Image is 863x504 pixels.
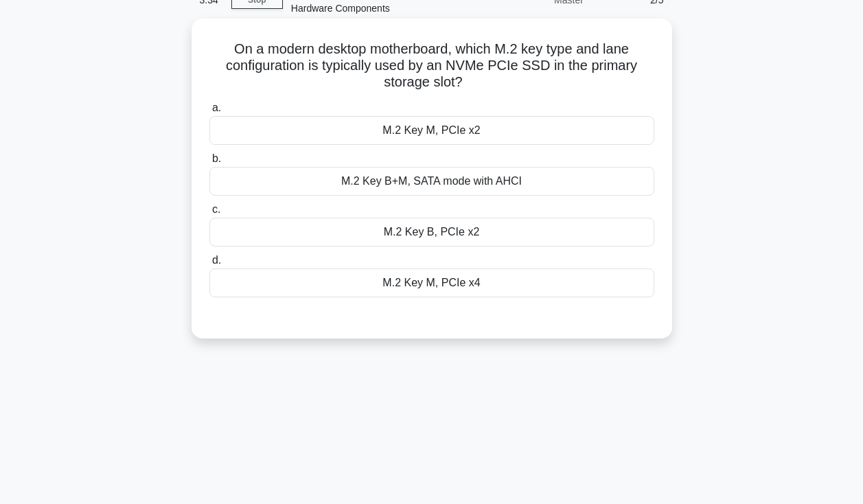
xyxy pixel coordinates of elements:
span: d. [212,254,221,266]
span: a. [212,102,221,113]
div: M.2 Key M, PCIe x4 [209,268,654,297]
div: M.2 Key B+M, SATA mode with AHCI [209,167,654,196]
span: c. [212,203,220,215]
span: b. [212,152,221,164]
div: M.2 Key B, PCIe x2 [209,218,654,247]
h5: On a modern desktop motherboard, which M.2 key type and lane configuration is typically used by a... [208,41,656,91]
div: M.2 Key M, PCIe x2 [209,116,654,145]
